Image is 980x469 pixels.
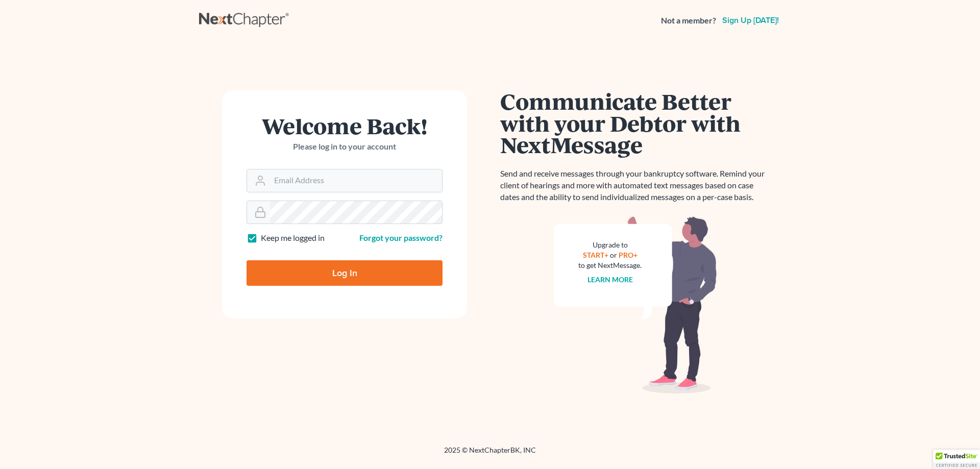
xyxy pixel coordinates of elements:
[583,251,608,259] a: START+
[500,168,771,203] p: Send and receive messages through your bankruptcy software. Remind your client of hearings and mo...
[500,90,771,156] h1: Communicate Better with your Debtor with NextMessage
[554,215,717,394] img: nextmessage_bg-59042aed3d76b12b5cd301f8e5b87938c9018125f34e5fa2b7a6b67550977c72.svg
[261,232,325,244] label: Keep me logged in
[661,15,716,27] strong: Not a member?
[247,260,443,286] input: Log In
[359,233,443,242] a: Forgot your password?
[270,169,442,192] input: Email Address
[247,141,443,153] p: Please log in to your account
[619,251,638,259] a: PRO+
[247,115,443,137] h1: Welcome Back!
[578,240,642,250] div: Upgrade to
[610,251,617,259] span: or
[720,16,781,24] a: Sign up [DATE]!
[587,275,633,284] a: Learn more
[199,445,781,463] div: 2025 © NextChapterBK, INC
[578,260,642,270] div: to get NextMessage.
[933,450,980,469] div: TrustedSite Certified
